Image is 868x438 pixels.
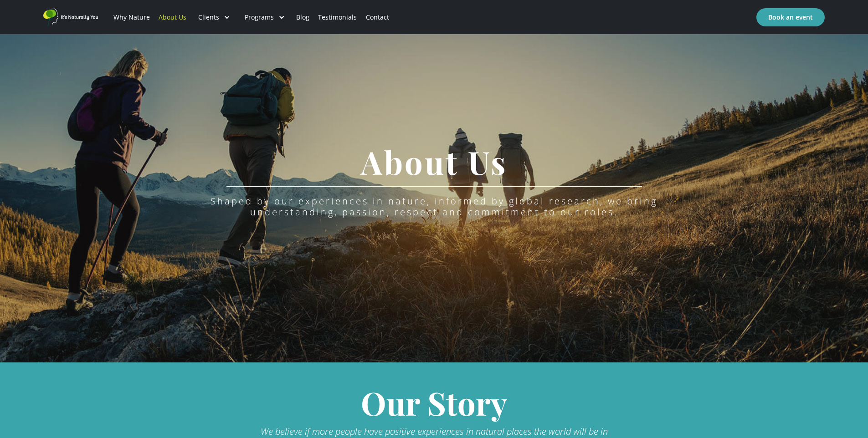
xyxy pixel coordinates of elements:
[109,2,154,33] a: Why Nature
[361,144,507,179] h1: About Us
[245,13,274,22] div: Programs
[198,13,219,22] div: Clients
[154,2,190,33] a: About Us
[292,2,314,33] a: Blog
[237,2,292,33] div: Programs
[756,8,825,26] a: Book an event
[361,2,393,33] a: Contact
[220,385,648,420] h1: Our Story
[191,2,237,33] div: Clients
[175,196,694,218] div: Shaped by our experiences in nature, informed by global research, we bring understanding, passion...
[314,2,361,33] a: Testimonials
[43,8,98,26] a: home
